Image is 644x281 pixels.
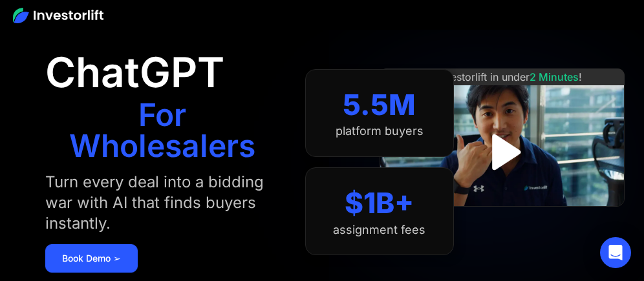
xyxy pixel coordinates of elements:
a: Book Demo ➢ [45,244,138,273]
iframe: Customer reviews powered by Trustpilot [405,213,599,229]
div: assignment fees [333,223,425,237]
div: Investorlift in under ! [436,69,582,85]
h1: ChatGPT [45,52,224,93]
div: $1B+ [345,186,414,220]
div: 5.5M [343,88,416,122]
h1: For Wholesalers [45,99,279,161]
div: platform buyers [336,124,424,138]
div: Open Intercom Messenger [600,237,631,268]
a: open lightbox [473,123,531,181]
span: 2 Minutes [530,70,579,83]
div: Turn every deal into a bidding war with AI that finds buyers instantly. [45,172,279,234]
